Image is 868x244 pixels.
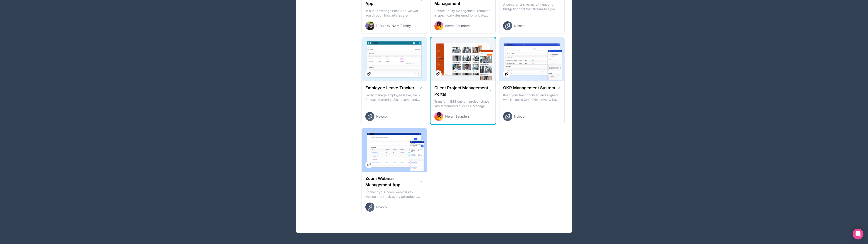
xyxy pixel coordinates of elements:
span: Kieran Saunders [445,24,470,28]
h1: Client Project Management Portal [434,85,489,97]
span: Noloco [514,114,524,119]
span: Noloco [514,24,524,28]
span: Kieran Saunders [445,114,470,119]
p: Easily manage employee leave, track Annual, Maternity, Sick Leave, and more. Keep tabs on leave b... [365,93,423,102]
span: [PERSON_NAME] Kirby [376,24,411,28]
p: Private Equity Management Template is specifically designed for private equity and venture capita... [434,9,492,18]
span: Noloco [376,205,387,209]
h1: Employee Leave Tracker [365,85,414,91]
p: Keep your team focused and aligned with Noloco’s OKR (Objectives & Key Results) Management System... [503,93,561,102]
h1: Zoom Webinar Management App [365,175,420,188]
p: Connect your Zoom webinars to Noloco and track every attendee's journey — from registration to en... [365,190,423,199]
p: A comprehensive recruitment and budgeting tool that streamlines job creation, applicant tracking,... [503,2,561,11]
span: Noloco [376,114,387,119]
p: Transform B2B custom project chaos into streamlined success. Manage client inquiries, track proje... [434,99,492,108]
div: Open Intercom Messenger [853,229,863,239]
p: In our Knowledge Base App we walk you through how articles are submitted, approved, and managed, ... [365,9,423,18]
h1: OKR Management System [503,85,555,91]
